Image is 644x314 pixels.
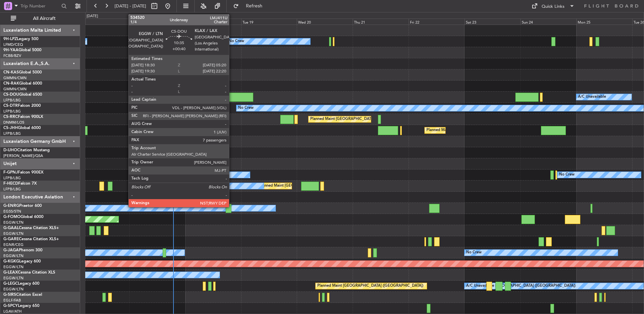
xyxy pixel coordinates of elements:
[208,92,314,102] div: Planned Maint [GEOGRAPHIC_DATA] ([GEOGRAPHIC_DATA])
[3,304,18,308] span: G-SPCY
[3,215,43,219] a: G-FOMOGlobal 6000
[230,1,270,11] button: Refresh
[87,13,98,19] div: [DATE]
[3,115,18,119] span: CS-RRC
[7,13,73,24] button: All Aircraft
[3,259,41,263] a: G-KGKGLegacy 600
[3,48,41,52] a: 9H-YAAGlobal 5000
[3,148,50,152] a: D-IJHOCitation Mustang
[3,42,23,47] a: LFMD/CEQ
[310,114,416,124] div: Planned Maint [GEOGRAPHIC_DATA] ([GEOGRAPHIC_DATA])
[3,271,55,275] a: G-LEAXCessna Citation XLS
[3,170,43,175] a: F-GPNJFalcon 900EX
[426,125,533,135] div: Planned Maint [GEOGRAPHIC_DATA] ([GEOGRAPHIC_DATA])
[3,82,42,86] a: CN-RAKGlobal 6000
[464,19,520,25] div: Sat 23
[3,226,59,230] a: G-GAALCessna Citation XLS+
[115,3,146,9] span: [DATE] - [DATE]
[3,176,21,181] a: LFPB/LBG
[528,1,578,11] button: Quick Links
[3,70,42,74] a: CN-KASGlobal 5000
[3,53,21,58] a: FCBB/BZV
[297,19,353,25] div: Wed 20
[3,287,24,292] a: EGGW/LTN
[3,37,38,41] a: 9H-LPZLegacy 500
[3,87,27,92] a: GMMN/CMN
[353,19,409,25] div: Thu 21
[3,187,21,192] a: LFPB/LBG
[3,276,24,281] a: EGGW/LTN
[3,93,42,97] a: CS-DOUGlobal 6500
[21,1,59,11] input: Trip Number
[466,248,482,258] div: No Crew
[229,36,244,46] div: No Crew
[185,19,241,25] div: Mon 18
[559,170,575,180] div: No Crew
[3,98,21,103] a: LFPB/LBG
[578,92,606,102] div: A/C Unavailable
[3,298,21,303] a: EGLF/FAB
[168,170,184,180] div: No Crew
[3,237,59,241] a: G-GARECessna Citation XLS+
[3,248,19,252] span: G-JAGA
[3,226,19,230] span: G-GAAL
[3,120,24,125] a: DNMM/LOS
[3,282,39,286] a: G-LEGCLegacy 600
[542,3,565,10] div: Quick Links
[3,153,43,158] a: [PERSON_NAME]/QSA
[3,104,18,108] span: CS-DTR
[129,19,185,25] div: Sun 17
[409,19,464,25] div: Fri 22
[3,170,18,175] span: F-GPNJ
[3,237,19,241] span: G-GARE
[18,16,71,21] span: All Aircraft
[3,204,42,208] a: G-ENRGPraetor 600
[3,304,39,308] a: G-SPCYLegacy 650
[3,109,21,114] a: LFPB/LBG
[3,93,19,97] span: CS-DOU
[3,82,19,86] span: CN-RAK
[3,48,19,52] span: 9H-YAA
[3,242,24,247] a: EGNR/CEG
[238,103,254,113] div: No Crew
[3,231,24,236] a: EGGW/LTN
[520,19,576,25] div: Sun 24
[3,271,18,275] span: G-LEAX
[3,115,43,119] a: CS-RRCFalcon 900LX
[3,75,27,81] a: GMMN/CMN
[3,104,41,108] a: CS-DTRFalcon 2000
[182,181,198,191] div: No Crew
[3,37,17,41] span: 9H-LPZ
[3,204,19,208] span: G-ENRG
[3,126,41,130] a: CS-JHHGlobal 6000
[3,259,19,263] span: G-KGKG
[317,281,423,291] div: Planned Maint [GEOGRAPHIC_DATA] ([GEOGRAPHIC_DATA])
[3,220,24,225] a: EGGW/LTN
[3,253,24,258] a: EGGW/LTN
[3,248,42,252] a: G-JAGAPhenom 300
[466,281,576,291] div: A/C Unavailable [GEOGRAPHIC_DATA] ([GEOGRAPHIC_DATA])
[3,293,16,297] span: G-SIRS
[3,182,18,186] span: F-HECD
[3,126,18,130] span: CS-JHH
[3,209,21,214] a: EGSS/STN
[3,148,17,152] span: D-IJHO
[3,293,42,297] a: G-SIRSCitation Excel
[3,282,18,286] span: G-LEGC
[3,131,21,136] a: LFPB/LBG
[3,215,21,219] span: G-FOMO
[3,264,24,270] a: EGGW/LTN
[240,4,268,8] span: Refresh
[576,19,632,25] div: Mon 25
[3,70,19,74] span: CN-KAS
[3,182,37,186] a: F-HECDFalcon 7X
[241,19,297,25] div: Tue 19
[73,19,129,25] div: Sat 16
[3,309,22,314] a: LGAV/ATH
